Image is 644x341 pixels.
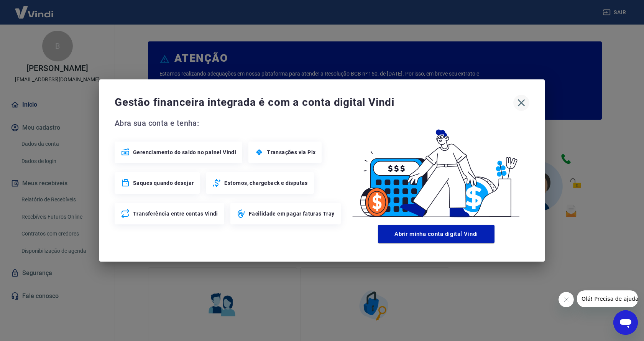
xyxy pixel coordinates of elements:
span: Estornos, chargeback e disputas [224,179,307,187]
span: Saques quando desejar [133,179,194,187]
iframe: Fechar mensagem [559,292,574,307]
span: Transferência entre contas Vindi [133,210,218,217]
span: Facilidade em pagar faturas Tray [249,210,335,217]
button: Abrir minha conta digital Vindi [378,225,495,243]
img: Good Billing [343,117,529,222]
span: Abra sua conta e tenha: [115,117,343,129]
span: Gestão financeira integrada é com a conta digital Vindi [115,95,513,110]
span: Transações via Pix [267,148,315,156]
iframe: Mensagem da empresa [577,290,638,307]
iframe: Botão para abrir a janela de mensagens [613,310,638,335]
span: Gerenciamento do saldo no painel Vindi [133,148,236,156]
span: Olá! Precisa de ajuda? [5,5,64,12]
